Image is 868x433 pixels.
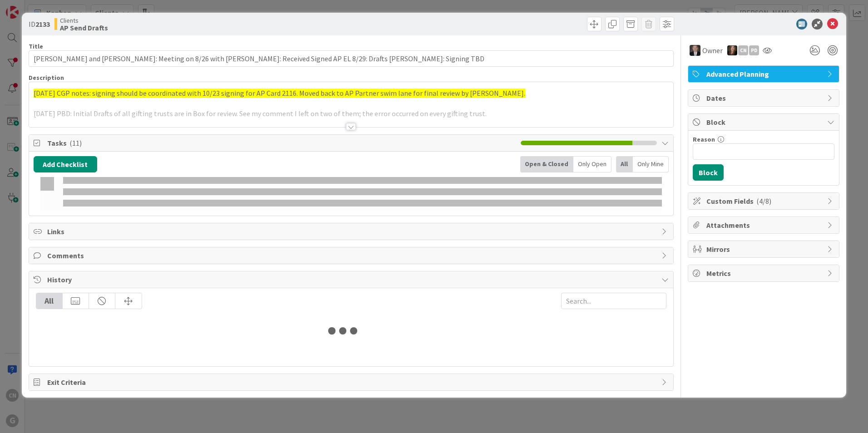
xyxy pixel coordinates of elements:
[69,138,82,148] span: ( 11 )
[47,226,657,237] span: Links
[706,93,823,103] span: Dates
[34,89,525,98] span: [DATE] CGP notes: signing should be coordinated with 10/23 signing for AP Card 2116. Moved back t...
[36,293,63,309] div: All
[47,250,657,261] span: Comments
[29,74,64,82] span: Description
[749,45,759,55] div: PD
[34,156,97,172] button: Add Checklist
[47,274,657,285] span: History
[47,138,516,148] span: Tasks
[756,197,771,206] span: ( 4/8 )
[29,19,50,30] span: ID
[60,17,108,24] span: Clients
[561,293,666,309] input: Search...
[35,20,50,29] b: 2133
[47,377,657,388] span: Exit Criteria
[706,268,823,279] span: Metrics
[706,220,823,231] span: Attachments
[706,69,823,79] span: Advanced Planning
[706,196,823,207] span: Custom Fields
[706,244,823,255] span: Mirrors
[702,45,723,56] span: Owner
[520,156,573,172] div: Open & Closed
[690,45,700,56] img: BG
[29,42,43,50] label: Title
[738,45,748,55] div: CN
[60,24,108,31] b: AP Send Drafts
[706,117,823,128] span: Block
[633,156,669,172] div: Only Mine
[29,50,674,67] input: type card name here...
[727,45,737,55] img: SB
[616,156,633,172] div: All
[693,135,715,143] label: Reason
[693,164,724,181] button: Block
[573,156,612,172] div: Only Open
